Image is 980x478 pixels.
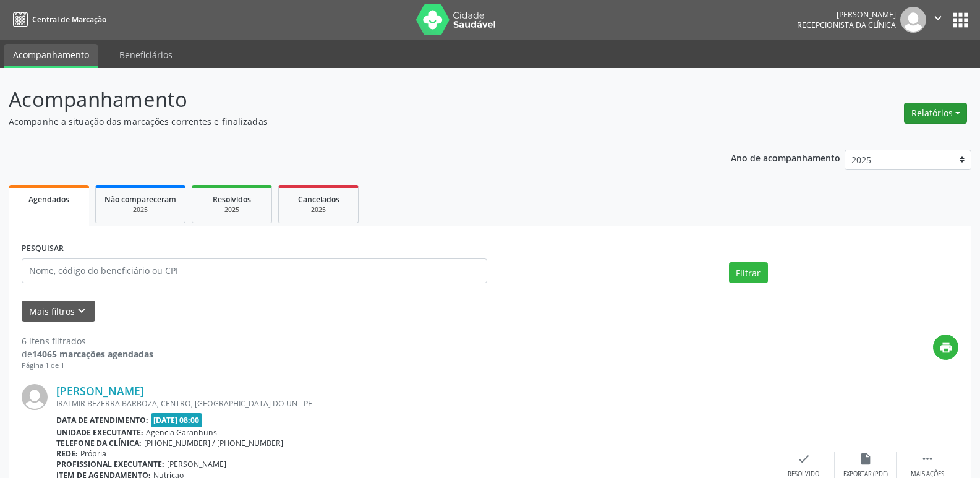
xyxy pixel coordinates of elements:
span: Recepcionista da clínica [797,20,896,30]
div: IRALMIR BEZERRA BARBOZA, CENTRO, [GEOGRAPHIC_DATA] DO UN - PE [56,398,773,409]
span: Agencia Garanhuns [146,427,217,438]
span: [PERSON_NAME] [167,459,226,469]
b: Unidade executante: [56,427,143,438]
input: Nome, código do beneficiário ou CPF [22,258,487,283]
span: Não compareceram [104,194,176,205]
i:  [931,11,945,25]
button: Mais filtroskeyboard_arrow_down [22,301,95,322]
i: check [797,452,811,466]
img: img [22,384,48,410]
p: Ano de acompanhamento [731,150,840,165]
span: [DATE] 08:00 [151,413,203,427]
span: Agendados [28,194,69,205]
b: Telefone da clínica: [56,438,142,448]
div: 2025 [104,205,176,215]
span: Cancelados [298,194,339,205]
p: Acompanhamento [9,84,683,115]
div: Página 1 de 1 [22,361,153,371]
button:  [926,7,950,33]
i:  [921,452,934,466]
b: Rede: [56,448,78,459]
span: Própria [80,448,106,459]
a: Beneficiários [111,44,181,66]
b: Profissional executante: [56,459,164,469]
span: Central de Marcação [32,14,106,25]
a: Central de Marcação [9,9,106,30]
i: insert_drive_file [859,452,872,466]
button: print [933,335,958,360]
img: img [900,7,926,33]
div: de [22,348,153,361]
button: Relatórios [904,103,967,124]
a: Acompanhamento [4,44,98,68]
i: print [939,341,953,354]
div: 2025 [201,205,263,215]
label: PESQUISAR [22,239,64,258]
span: [PHONE_NUMBER] / [PHONE_NUMBER] [144,438,283,448]
div: 6 itens filtrados [22,335,153,348]
strong: 14065 marcações agendadas [32,348,153,360]
a: [PERSON_NAME] [56,384,144,398]
div: [PERSON_NAME] [797,9,896,20]
b: Data de atendimento: [56,415,148,425]
button: apps [950,9,971,31]
div: 2025 [288,205,349,215]
span: Resolvidos [213,194,251,205]
button: Filtrar [729,262,768,283]
p: Acompanhe a situação das marcações correntes e finalizadas [9,115,683,128]
i: keyboard_arrow_down [75,304,88,318]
